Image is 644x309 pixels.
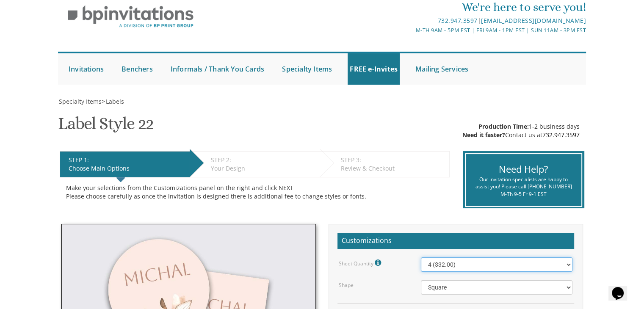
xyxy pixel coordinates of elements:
[280,53,334,85] a: Specialty Items
[472,176,575,197] div: Our invitation specialists are happy to assist you! Please call [PHONE_NUMBER] M-Th 9-5 Fr 9-1 EST
[462,122,580,139] p: 1-2 business days Contact us at
[119,53,155,85] a: Benchers
[339,257,383,268] label: Sheet Quantity
[69,156,185,164] div: STEP 1:
[542,131,580,139] a: 732.947.3597
[58,114,154,139] h1: Label Style 22
[102,97,124,105] span: >
[341,156,445,164] div: STEP 3:
[66,53,106,85] a: Invitations
[472,163,575,176] div: Need Help?
[69,164,185,173] div: Choose Main Options
[337,233,574,249] h2: Customizations
[462,131,505,139] span: Need it faster?
[478,122,529,130] span: Production Time:
[169,53,266,85] a: Informals / Thank You Cards
[106,97,124,105] span: Labels
[59,97,102,105] span: Specialty Items
[608,275,636,301] iframe: chat widget
[235,26,586,35] div: M-Th 9am - 5pm EST | Fri 9am - 1pm EST | Sun 11am - 3pm EST
[235,16,586,26] div: |
[211,156,315,164] div: STEP 2:
[481,17,586,25] a: [EMAIL_ADDRESS][DOMAIN_NAME]
[341,164,445,173] div: Review & Checkout
[211,164,315,173] div: Your Design
[413,53,470,85] a: Mailing Services
[58,97,102,105] a: Specialty Items
[437,17,477,25] a: 732.947.3597
[105,97,124,105] a: Labels
[348,53,400,85] a: FREE e-Invites
[66,184,443,201] div: Make your selections from the Customizations panel on the right and click NEXT Please choose care...
[339,281,354,289] label: Shape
